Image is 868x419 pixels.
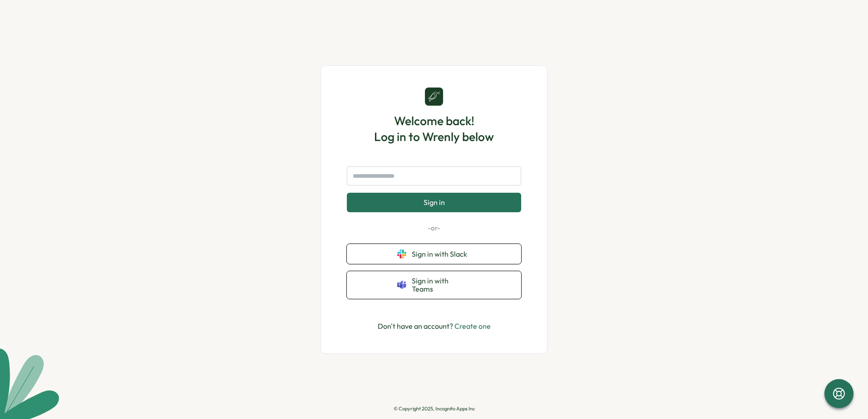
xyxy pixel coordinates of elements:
[347,223,521,233] p: -or-
[347,193,521,212] button: Sign in
[374,113,494,145] h1: Welcome back! Log in to Wrenly below
[378,321,491,332] p: Don't have an account?
[454,322,491,331] a: Create one
[412,250,471,258] span: Sign in with Slack
[347,271,521,299] button: Sign in with Teams
[424,198,445,206] span: Sign in
[347,244,521,264] button: Sign in with Slack
[412,277,471,293] span: Sign in with Teams
[394,406,475,412] p: © Copyright 2025, Incognito Apps Inc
